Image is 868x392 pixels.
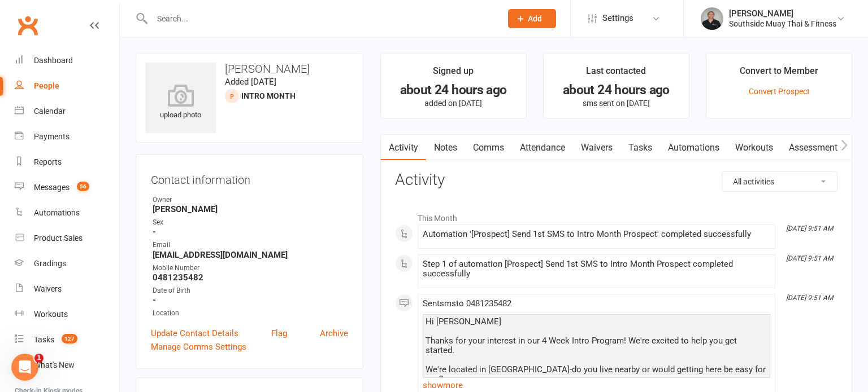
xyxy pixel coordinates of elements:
[34,354,44,363] span: 1
[749,87,810,96] a: Convert Prospect
[34,259,66,268] div: Gradings
[153,195,348,205] div: Owner
[241,91,296,100] span: Intro Month
[153,285,348,296] div: Date of Birth
[15,48,119,73] a: Dashboard
[34,81,59,90] div: People
[62,334,77,343] span: 127
[786,254,833,262] i: [DATE] 9:51 AM
[34,183,70,192] div: Messages
[77,182,89,191] span: 56
[34,335,54,344] div: Tasks
[15,149,119,175] a: Reports
[153,204,348,214] strong: [PERSON_NAME]
[15,276,119,302] a: Waivers
[15,99,119,124] a: Calendar
[586,64,646,84] div: Last contacted
[15,124,119,149] a: Payments
[271,327,287,340] a: Flag
[15,302,119,327] a: Workouts
[149,11,493,27] input: Search...
[153,272,348,283] strong: 0481235482
[34,157,62,166] div: Reports
[15,327,119,353] a: Tasks 127
[729,8,836,19] div: [PERSON_NAME]
[15,353,119,378] a: What's New
[395,171,837,189] h3: Activity
[528,14,542,23] span: Add
[15,200,119,226] a: Automations
[423,259,770,279] div: Step 1 of automation [Prospect] Send 1st SMS to Intro Month Prospect completed successfully
[727,135,781,161] a: Workouts
[620,135,660,161] a: Tasks
[14,11,42,39] a: Clubworx
[11,354,38,381] iframe: Intercom live chat
[153,308,348,319] div: Location
[701,7,723,30] img: thumb_image1524148262.png
[15,226,119,251] a: Product Sales
[34,360,75,369] div: What's New
[34,208,80,217] div: Automations
[512,135,573,161] a: Attendance
[320,327,348,340] a: Archive
[391,84,516,96] div: about 24 hours ago
[391,99,516,108] p: added on [DATE]
[153,227,348,237] strong: -
[34,107,66,116] div: Calendar
[153,250,348,260] strong: [EMAIL_ADDRESS][DOMAIN_NAME]
[34,310,68,319] div: Workouts
[508,9,556,28] button: Add
[145,84,216,121] div: upload photo
[153,240,348,250] div: Email
[34,132,70,141] div: Payments
[786,294,833,302] i: [DATE] 9:51 AM
[660,135,727,161] a: Automations
[423,230,770,239] div: Automation '[Prospect] Send 1st SMS to Intro Month Prospect' completed successfully
[151,169,348,186] h3: Contact information
[729,19,836,29] div: Southside Muay Thai & Fitness
[34,56,73,65] div: Dashboard
[34,284,62,293] div: Waivers
[433,64,474,84] div: Signed up
[426,135,465,161] a: Notes
[153,217,348,228] div: Sex
[15,73,119,99] a: People
[554,84,679,96] div: about 24 hours ago
[381,135,426,161] a: Activity
[153,295,348,305] strong: -
[225,77,276,87] time: Added [DATE]
[740,64,818,84] div: Convert to Member
[554,99,679,108] p: sms sent on [DATE]
[15,251,119,276] a: Gradings
[786,224,833,232] i: [DATE] 9:51 AM
[151,327,238,340] a: Update Contact Details
[395,206,837,224] li: This Month
[145,63,354,75] h3: [PERSON_NAME]
[151,340,246,354] a: Manage Comms Settings
[423,298,511,309] span: Sent sms to 0481235482
[465,135,512,161] a: Comms
[602,6,633,31] span: Settings
[781,135,850,161] a: Assessments
[15,175,119,200] a: Messages 56
[153,263,348,274] div: Mobile Number
[573,135,620,161] a: Waivers
[34,234,83,243] div: Product Sales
